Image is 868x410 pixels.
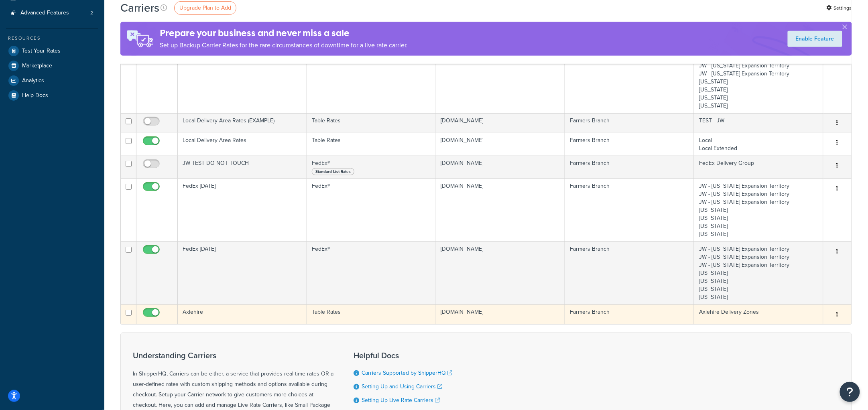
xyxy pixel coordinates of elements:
[178,242,307,304] td: FedEx [DATE]
[160,26,408,40] h4: Prepare your business and never miss a sale
[362,396,440,404] a: Setting Up Live Rate Carriers
[436,179,565,242] td: [DOMAIN_NAME]
[307,304,436,324] td: Table Rates
[354,351,458,360] h3: Helpful Docs
[312,168,354,175] span: Standard List Rates
[22,63,52,69] span: Marketplace
[178,50,307,113] td: UPS [DATE]
[90,10,93,16] span: 2
[6,73,98,88] a: Analytics
[840,382,860,402] button: Open Resource Center
[307,156,436,179] td: FedEx®
[694,156,823,179] td: FedEx Delivery Group
[307,242,436,304] td: FedEx®
[565,50,694,113] td: Farmers Branch
[178,133,307,156] td: Local Delivery Area Rates
[22,77,44,84] span: Analytics
[178,179,307,242] td: FedEx [DATE]
[120,22,160,56] img: ad-rules-rateshop-fe6ec290ccb7230408bd80ed9643f0289d75e0ffd9eb532fc0e269fcd187b520.png
[436,113,565,133] td: [DOMAIN_NAME]
[827,2,852,14] a: Settings
[565,113,694,133] td: Farmers Branch
[20,10,69,16] span: Advanced Features
[436,304,565,324] td: [DOMAIN_NAME]
[6,44,98,58] a: Test Your Rates
[565,242,694,304] td: Farmers Branch
[694,113,823,133] td: TEST - JW
[565,179,694,242] td: Farmers Branch
[565,156,694,179] td: Farmers Branch
[565,304,694,324] td: Farmers Branch
[6,6,98,20] li: Advanced Features
[694,242,823,304] td: JW - [US_STATE] Expansion Territory JW - [US_STATE] Expansion Territory JW - [US_STATE] Expansion...
[307,179,436,242] td: FedEx®
[179,4,231,12] span: Upgrade Plan to Add
[694,133,823,156] td: Local Local Extended
[565,133,694,156] td: Farmers Branch
[307,113,436,133] td: Table Rates
[694,304,823,324] td: Axlehire Delivery Zones
[174,1,236,15] a: Upgrade Plan to Add
[22,92,48,99] span: Help Docs
[178,113,307,133] td: Local Delivery Area Rates (EXAMPLE)
[436,50,565,113] td: [DOMAIN_NAME]
[362,369,452,377] a: Carriers Supported by ShipperHQ
[307,50,436,113] td: UPS®
[178,304,307,324] td: Axlehire
[6,6,98,20] a: Advanced Features 2
[436,133,565,156] td: [DOMAIN_NAME]
[307,133,436,156] td: Table Rates
[694,179,823,242] td: JW - [US_STATE] Expansion Territory JW - [US_STATE] Expansion Territory JW - [US_STATE] Expansion...
[178,156,307,179] td: JW TEST DO NOT TOUCH
[436,156,565,179] td: [DOMAIN_NAME]
[6,35,98,42] div: Resources
[22,48,61,55] span: Test Your Rates
[6,59,98,73] a: Marketplace
[694,50,823,113] td: JW - [US_STATE] Expansion Territory JW - [US_STATE] Expansion Territory JW - [US_STATE] Expansion...
[362,382,442,391] a: Setting Up and Using Carriers
[788,31,842,47] a: Enable Feature
[133,351,333,360] h3: Understanding Carriers
[160,40,408,51] p: Set up Backup Carrier Rates for the rare circumstances of downtime for a live rate carrier.
[436,242,565,304] td: [DOMAIN_NAME]
[6,88,98,103] a: Help Docs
